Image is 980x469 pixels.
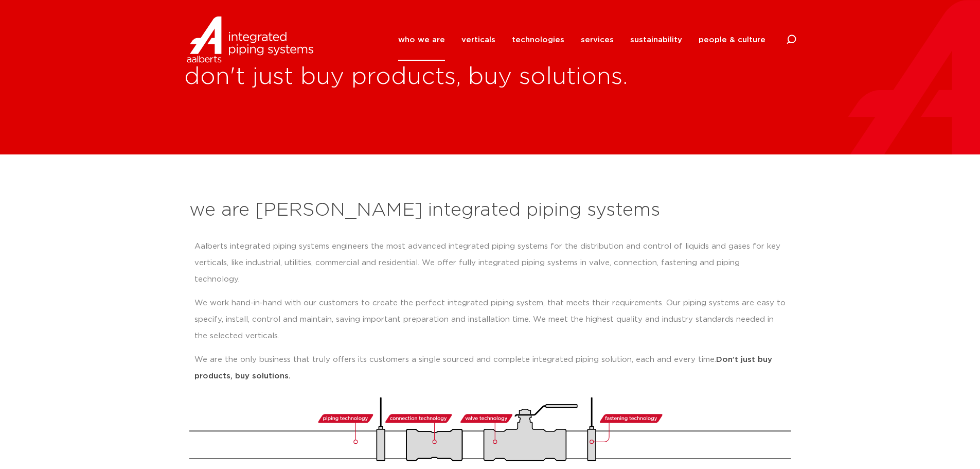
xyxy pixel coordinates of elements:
p: We are the only business that truly offers its customers a single sourced and complete integrated... [194,352,786,385]
p: Aalberts integrated piping systems engineers the most advanced integrated piping systems for the ... [194,238,786,288]
h2: we are [PERSON_NAME] integrated piping systems [189,198,791,223]
a: verticals [461,19,495,61]
a: who we are [398,19,445,61]
a: people & culture [699,19,765,61]
a: technologies [512,19,564,61]
a: sustainability [630,19,682,61]
a: services [581,19,614,61]
p: We work hand-in-hand with our customers to create the perfect integrated piping system, that meet... [194,295,786,344]
nav: Menu [398,19,765,61]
